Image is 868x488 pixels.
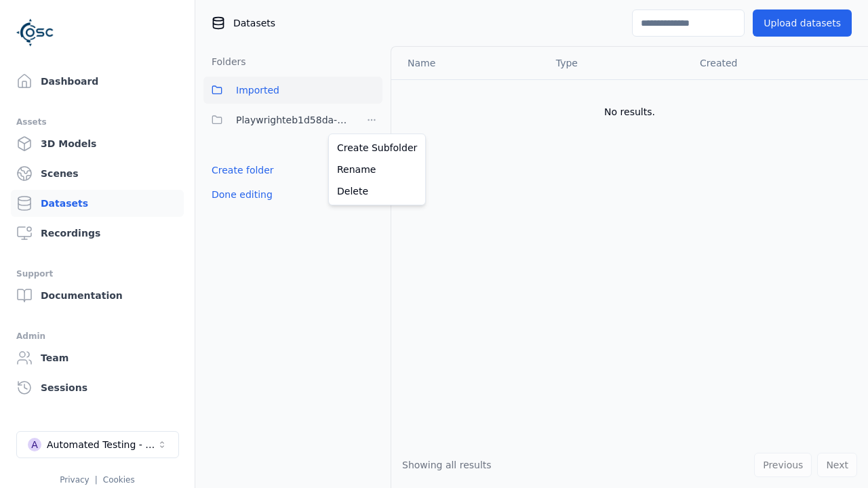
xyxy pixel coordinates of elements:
button: Done editing [203,182,281,207]
td: No results. [391,79,868,144]
a: Scenes [11,160,184,187]
a: Create Subfolder [332,137,422,159]
a: Dashboard [11,68,184,95]
span: Playwrighteb1d58da-d0ef-4ffb-8320-99592912818f [236,112,353,128]
a: Documentation [11,282,184,309]
th: Type [545,47,689,79]
img: Logo [16,14,54,52]
a: Cookies [103,475,135,485]
a: Recordings [11,220,184,247]
div: Assets [16,114,178,130]
a: Datasets [11,190,184,217]
button: Upload datasets [753,9,852,37]
h3: Folders [203,55,246,68]
a: Delete [332,180,422,202]
a: 3D Models [11,130,184,157]
a: Privacy [60,475,89,485]
a: Create folder [212,163,274,177]
span: | [95,475,98,485]
a: Rename [332,159,422,180]
div: A [28,438,41,451]
div: Automated Testing - Playwright [47,438,157,451]
span: Showing all results [402,460,492,470]
th: Name [391,47,545,79]
span: Imported [236,82,279,98]
a: Sessions [11,374,184,401]
th: Created [689,47,846,79]
button: Select a workspace [16,431,179,458]
a: Team [11,344,184,371]
span: Datasets [233,16,275,30]
div: Admin [16,328,178,344]
div: Support [16,266,178,282]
